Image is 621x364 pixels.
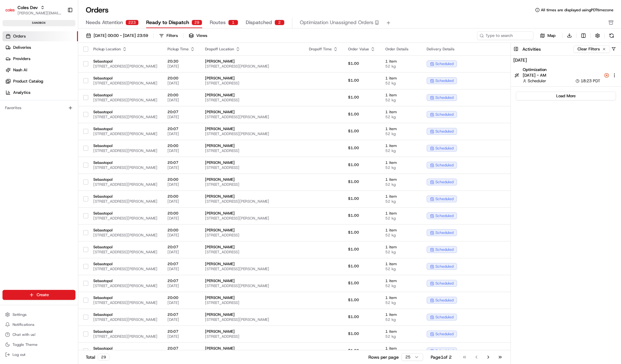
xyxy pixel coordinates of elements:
div: 223 [126,20,139,25]
button: See all [97,80,114,88]
span: $1.00 [348,331,359,336]
span: [PERSON_NAME] [205,211,299,216]
span: 1 item [385,160,417,165]
div: 📗 [6,124,11,129]
span: Sebastopol [93,143,157,148]
span: [STREET_ADDRESS] [205,182,299,187]
span: $1.00 [348,264,359,269]
span: [PERSON_NAME] [205,278,299,283]
div: Order Value [348,47,375,52]
span: 1 item [385,346,417,351]
div: Order Details [385,47,417,52]
button: Create [3,290,75,300]
span: 1 item [385,295,417,300]
span: Product Catalog [13,78,43,84]
a: Powered byPylon [44,138,76,143]
span: 20:00 [167,194,195,199]
span: 1 item [385,261,417,266]
span: $1.00 [348,129,359,134]
span: $1.00 [348,348,359,353]
span: Sebastopol [93,329,157,334]
span: 52 kg [385,148,417,153]
span: [DATE] [167,334,195,339]
span: [STREET_ADDRESS][PERSON_NAME] [93,148,157,153]
span: scheduled [435,230,454,235]
span: Sebastopol [93,295,157,300]
span: $1.00 [348,314,359,319]
span: Sebastopol [93,312,157,317]
span: [STREET_ADDRESS][PERSON_NAME] [93,334,157,339]
span: 20:00 [167,295,195,300]
span: scheduled [435,78,454,83]
span: 20:00 [167,177,195,182]
span: Providers [13,56,30,62]
span: Settings [13,312,27,317]
img: Nash [6,6,19,19]
div: Page 1 of 2 [431,354,452,360]
button: Scheduler [523,78,546,84]
span: [STREET_ADDRESS][PERSON_NAME] [93,98,157,103]
a: Analytics [3,88,78,98]
span: 1 item [385,59,417,64]
span: [DATE] [167,250,195,255]
span: scheduled [435,196,454,201]
span: scheduled [435,213,454,218]
a: Deliveries [3,43,78,53]
span: Sebastopol [93,59,157,64]
span: [STREET_ADDRESS][PERSON_NAME] [93,114,157,119]
span: Sebastopol [93,245,157,250]
span: 20:00 [167,143,195,148]
span: [PERSON_NAME] [205,245,299,250]
span: Sebastopol [93,211,157,216]
span: $1.00 [348,112,359,117]
span: [STREET_ADDRESS] [205,98,299,103]
span: scheduled [435,331,454,336]
span: [DATE] [167,199,195,204]
span: [PERSON_NAME] [205,76,299,81]
input: Type to search [477,31,533,40]
button: Coles Dev [18,4,38,11]
span: [STREET_ADDRESS][PERSON_NAME] [93,64,157,69]
span: scheduled [435,264,454,269]
button: Refresh [607,31,616,40]
span: [DATE] [167,81,195,86]
span: 1 item [385,126,417,131]
span: [STREET_ADDRESS][PERSON_NAME] [93,233,157,238]
a: Providers [3,54,78,64]
span: Chat with us! [13,332,35,337]
span: [STREET_ADDRESS][PERSON_NAME] [93,283,157,288]
img: 1736555255976-a54dd68f-1ca7-489b-9aae-adbdc363a1c4 [6,60,18,71]
span: Analytics [13,90,30,95]
span: Sebastopol [93,261,157,266]
span: [PERSON_NAME] [205,109,299,114]
span: 52 kg [385,283,417,288]
div: 29 [192,20,202,25]
span: $1.00 [348,179,359,184]
span: 20:00 [167,76,195,81]
span: 52 kg [385,317,417,322]
span: [DATE] [55,97,68,102]
div: Total [86,354,110,361]
span: [STREET_ADDRESS][PERSON_NAME] [93,266,157,271]
span: [PERSON_NAME] [205,312,299,317]
span: $1.00 [348,247,359,252]
div: 💻 [53,124,58,129]
span: 52 kg [385,250,417,255]
span: [DATE] [167,266,195,271]
button: Filters [156,31,181,40]
button: Toggle Theme [3,340,75,349]
span: 20:07 [167,109,195,114]
span: 1 item [385,109,417,114]
span: 20:07 [167,312,195,317]
div: 29 [98,354,110,361]
span: [DATE] [167,317,195,322]
span: [DATE] [167,300,195,305]
div: We're available if you need us! [28,66,86,71]
span: Deliveries [13,45,31,50]
span: Log out [13,352,25,357]
span: scheduled [435,281,454,286]
span: 1 item [385,329,417,334]
span: 52 kg [385,98,417,103]
span: [DATE] [167,233,195,238]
